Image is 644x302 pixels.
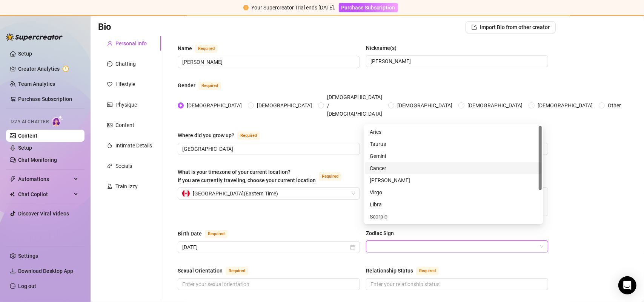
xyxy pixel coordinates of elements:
[107,102,112,107] span: idcard
[237,132,260,140] span: Required
[366,44,402,52] label: Nickname(s)
[370,164,537,172] div: Cancer
[6,33,63,41] img: logo-BBDzfeDw.svg
[107,41,112,46] span: user
[365,138,542,150] div: Taurus
[98,21,111,33] h3: Bio
[107,61,112,67] span: message
[107,184,112,189] span: experiment
[365,150,542,162] div: Gemini
[178,266,257,275] label: Sexual Orientation
[464,101,526,110] span: [DEMOGRAPHIC_DATA]
[205,230,227,238] span: Required
[366,266,447,275] label: Relationship Status
[18,63,78,75] a: Creator Analytics exclamation-circle
[472,25,477,30] span: import
[178,81,229,90] label: Gender
[18,188,72,200] span: Chat Copilot
[370,140,537,148] div: Taurus
[18,253,38,259] a: Settings
[10,192,15,197] img: Chat Copilot
[178,169,316,183] span: What is your timezone of your current location? If you are currently traveling, choose your curre...
[10,268,16,274] span: download
[18,133,37,139] a: Content
[370,280,542,288] input: Relationship Status
[366,229,394,237] div: Zodiac Sign
[115,80,135,88] div: Lifestyle
[11,118,49,125] span: Izzy AI Chatter
[366,44,397,52] div: Nickname(s)
[18,283,36,289] a: Log out
[182,280,354,288] input: Sexual Orientation
[394,101,455,110] span: [DEMOGRAPHIC_DATA]
[115,121,134,129] div: Content
[178,266,223,275] div: Sexual Orientation
[365,198,542,211] div: Libra
[52,115,63,126] img: AI Chatter
[243,5,249,10] span: exclamation-circle
[184,101,245,110] span: [DEMOGRAPHIC_DATA]
[370,188,537,197] div: Virgo
[18,81,55,87] a: Team Analytics
[182,58,354,66] input: Name
[115,39,147,48] div: Personal Info
[365,162,542,174] div: Cancer
[254,101,315,110] span: [DEMOGRAPHIC_DATA]
[18,268,73,274] span: Download Desktop App
[182,145,354,153] input: Where did you grow up?
[178,81,195,90] div: Gender
[107,143,112,148] span: fire
[107,163,112,169] span: link
[370,152,537,160] div: Gemini
[341,5,395,11] span: Purchase Subscription
[618,276,636,294] div: Open Intercom Messenger
[107,122,112,128] span: picture
[365,186,542,198] div: Virgo
[178,131,234,139] div: Where did you grow up?
[178,44,192,53] div: Name
[480,24,550,30] span: Import Bio from other creator
[182,190,190,197] img: ca
[370,128,537,136] div: Aries
[18,51,32,57] a: Setup
[195,45,218,53] span: Required
[605,101,624,110] span: Other
[370,57,542,65] input: Nickname(s)
[370,176,537,184] div: [PERSON_NAME]
[226,267,248,275] span: Required
[107,82,112,87] span: heart
[18,173,72,185] span: Automations
[365,174,542,186] div: Leo
[178,44,226,53] label: Name
[339,5,398,11] a: Purchase Subscription
[535,101,596,110] span: [DEMOGRAPHIC_DATA]
[365,126,542,138] div: Aries
[10,176,16,182] span: thunderbolt
[178,229,202,238] div: Birth Date
[178,229,236,238] label: Birth Date
[370,212,537,221] div: Scorpio
[18,145,32,151] a: Setup
[198,82,221,90] span: Required
[115,60,136,68] div: Chatting
[366,229,399,237] label: Zodiac Sign
[115,141,152,150] div: Intimate Details
[252,5,336,11] span: Your Supercreator Trial ends [DATE].
[115,162,132,170] div: Socials
[178,131,268,140] label: Where did you grow up?
[115,101,137,109] div: Physique
[339,3,398,12] button: Purchase Subscription
[182,243,349,251] input: Birth Date
[18,211,69,217] a: Discover Viral Videos
[193,188,278,199] span: [GEOGRAPHIC_DATA] ( Eastern Time )
[18,157,57,163] a: Chat Monitoring
[416,267,439,275] span: Required
[370,200,537,209] div: Libra
[466,21,556,33] button: Import Bio from other creator
[365,211,542,223] div: Scorpio
[324,93,385,118] span: [DEMOGRAPHIC_DATA] / [DEMOGRAPHIC_DATA]
[366,266,413,275] div: Relationship Status
[319,172,341,181] span: Required
[18,96,72,102] a: Purchase Subscription
[115,182,138,190] div: Train Izzy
